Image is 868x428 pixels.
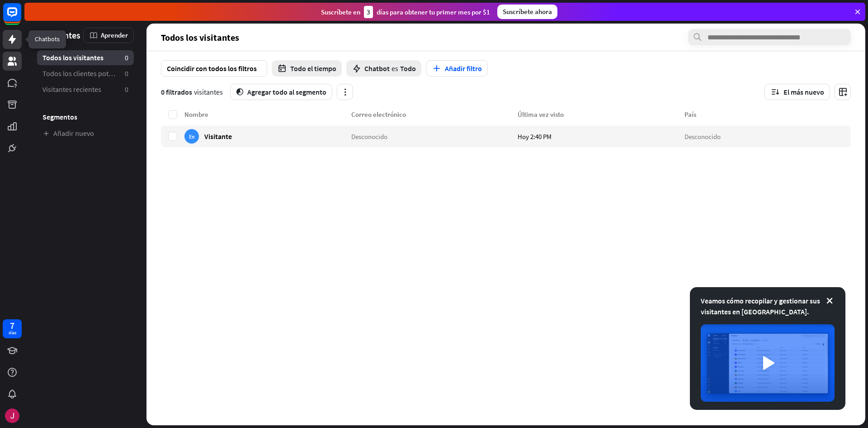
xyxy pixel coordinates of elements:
[684,110,696,119] font: País
[701,296,820,316] font: Veamos cómo recopilar y gestionar sus visitantes en [GEOGRAPHIC_DATA].
[503,7,552,16] font: Suscríbete ahora
[290,64,336,73] font: Todo el tiempo
[125,85,128,94] font: 0
[161,87,192,96] font: 0 filtrados
[701,324,835,402] img: imagen
[37,82,134,97] a: Visitantes recientes 0
[230,84,332,100] button: segmentoAgregar todo al segmento
[42,112,77,121] font: Segmentos
[764,84,830,100] button: El más nuevo
[9,330,16,336] font: días
[392,64,398,73] font: es
[204,131,232,140] font: Visitante
[7,4,34,31] button: Abrir el widget de chat LiveChat
[161,32,239,43] font: Todos los visitantes
[101,31,128,39] font: Aprender
[184,110,208,119] font: Nombre
[518,132,552,140] font: Hoy 2:40 PM
[445,64,482,73] font: Añadir filtro
[351,110,406,119] font: Correo electrónico
[189,133,195,139] font: En
[125,69,128,78] font: 0
[684,132,721,140] font: Desconocido
[194,87,223,96] font: visitantes
[42,53,104,62] font: Todos los visitantes
[364,64,390,73] font: Chatbot
[42,69,133,78] font: Todos los clientes potenciales
[42,29,80,41] font: Visitantes
[377,8,490,16] font: días para obtener tu primer mes por $1
[518,110,564,119] font: Última vez visto
[125,53,128,62] font: 0
[42,85,101,94] font: Visitantes recientes
[247,87,326,96] font: Agregar todo al segmento
[236,88,244,96] font: segmento
[783,87,824,96] font: El más nuevo
[272,60,342,77] button: Todo el tiempo
[351,132,387,140] font: Desconocido
[10,320,14,331] font: 7
[3,319,22,338] a: 7 días
[167,64,257,73] font: Coincidir con todos los filtros
[426,60,488,77] button: Añadir filtro
[321,8,360,16] font: Suscríbete en
[37,66,134,81] a: Todos los clientes potenciales 0
[53,129,94,138] font: Añadir nuevo
[400,64,416,73] font: Todo
[367,8,370,16] font: 3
